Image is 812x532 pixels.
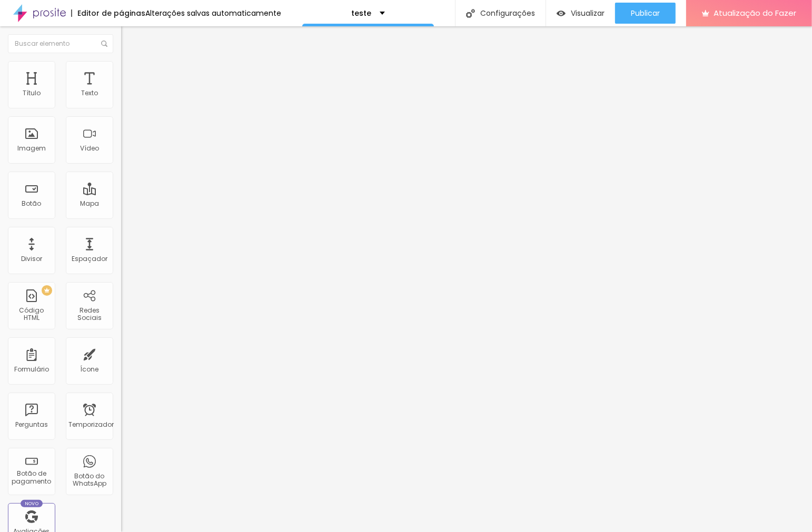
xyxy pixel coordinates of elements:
[546,3,615,24] button: Visualizar
[8,34,113,53] input: Buscar elemento
[480,8,535,18] font: Configurações
[73,471,106,488] font: Botão do WhatsApp
[571,8,605,18] font: Visualizar
[145,8,281,18] font: Alterações salvas automaticamente
[14,365,49,374] font: Formulário
[352,8,372,18] font: teste
[714,7,796,18] font: Atualização do Fazer
[22,199,42,208] font: Botão
[77,306,102,322] font: Redes Sociais
[19,306,44,322] font: Código HTML
[21,254,42,263] font: Divisor
[68,420,114,429] font: Temporizador
[25,500,39,507] font: Novo
[101,41,107,47] img: Ícone
[81,88,98,97] font: Texto
[17,144,46,153] font: Imagem
[23,88,41,97] font: Título
[12,469,52,485] font: Botão de pagamento
[80,144,99,153] font: Vídeo
[615,3,676,24] button: Publicar
[81,365,99,374] font: Ícone
[15,420,48,429] font: Perguntas
[557,9,566,18] img: view-1.svg
[466,9,475,18] img: Ícone
[80,199,99,208] font: Mapa
[72,254,107,263] font: Espaçador
[77,8,145,18] font: Editor de páginas
[631,8,660,18] font: Publicar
